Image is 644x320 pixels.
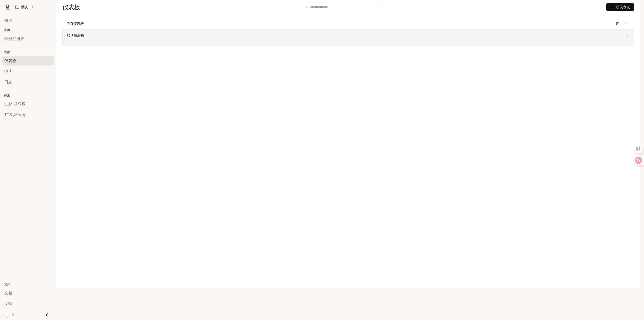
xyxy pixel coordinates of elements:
font: 所有仪表板 [66,21,84,26]
button: 所有工作区 [13,2,36,12]
font: 默认仪表板 [67,33,84,38]
font: 仪表板 [62,3,80,11]
a: 默认仪表板 [67,33,84,38]
font: 新仪表板 [616,5,630,9]
button: 新仪表板 [606,3,634,11]
font: 默认 [21,5,28,9]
